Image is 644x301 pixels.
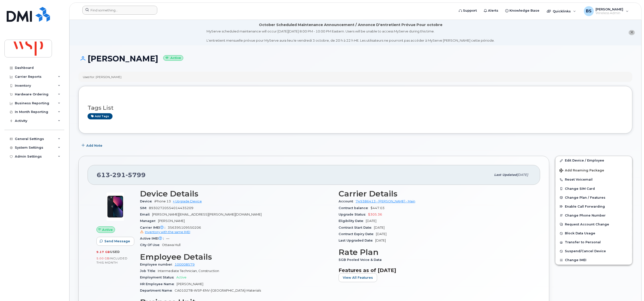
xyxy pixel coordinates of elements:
[175,289,261,292] span: CA010278-WSP-ENV-[GEOGRAPHIC_DATA]-Materials
[140,206,149,210] span: SIM
[110,250,120,254] span: used
[104,239,130,244] span: Send Message
[555,256,632,265] button: Change IMEI
[96,256,128,265] span: included this month
[555,211,632,220] button: Change Phone Number
[207,29,495,43] div: MyServe scheduled maintenance will occur [DATE][DATE] 8:00 PM - 10:00 PM Eastern. Users will be u...
[175,263,195,266] a: 100008579
[173,199,202,203] a: + Upgrade Device
[339,267,531,273] h3: Features as of [DATE]
[140,243,162,247] span: City Of Use
[140,219,158,223] span: Manager
[565,205,605,208] span: Enable Call Forwarding
[555,175,632,184] button: Reset Voicemail
[339,226,374,229] span: Contract Start Date
[140,230,190,234] a: Inventory with the same IMEI
[259,22,442,27] div: October Scheduled Maintenance Announcement / Annonce D'entretient Prévue Pour octobre
[375,239,386,242] span: [DATE]
[140,226,168,229] span: Carrier IMEI
[339,232,376,236] span: Contract Expiry Date
[96,237,134,246] button: Send Message
[100,192,130,221] img: image20231002-3703462-1ig824h.jpeg
[149,206,193,210] span: 89302720554014435209
[166,237,169,240] span: —
[356,199,415,203] a: 749386413 - [PERSON_NAME] - Main
[140,237,166,240] span: Active IMEI
[140,213,152,216] span: Email
[140,189,333,198] h3: Device Details
[140,226,333,235] span: 356395109550206
[339,258,384,262] span: 5GB Pooled Voice & Data
[97,171,146,179] span: 613
[162,243,181,247] span: Ottawa Hull
[339,189,531,198] h3: Carrier Details
[555,229,632,238] button: Block Data Usage
[629,30,635,35] button: close notification
[565,196,605,199] span: Change Plan / Features
[339,248,531,257] h3: Rate Plan
[88,113,113,119] a: Add tags
[368,213,382,216] span: $305.36
[555,247,632,256] button: Suspend/Cancel Device
[176,275,186,279] span: Active
[555,184,632,193] button: Change SIM Card
[555,220,632,229] button: Request Account Change
[110,171,126,179] span: 291
[102,227,113,232] span: Active
[96,250,110,254] span: 9.17 GB
[140,263,175,266] span: Employee number
[555,238,632,247] button: Transfer to Personal
[555,193,632,202] button: Change Plan / Features
[339,213,368,216] span: Upgrade Status
[78,54,632,63] h1: [PERSON_NAME]
[83,75,121,79] div: Used for: [PERSON_NAME]
[339,219,366,223] span: Eligibility Date
[140,275,176,279] span: Employment Status
[86,143,102,148] span: Add Note
[158,269,219,273] span: Intermediate Technician, Construction
[366,219,376,223] span: [DATE]
[78,141,107,150] button: Add Note
[140,252,333,261] h3: Employee Details
[177,282,203,286] span: [PERSON_NAME]
[494,173,517,177] span: Last updated
[154,199,171,203] span: iPhone 13
[163,55,183,61] small: Active
[140,289,175,292] span: Department Name
[145,230,190,234] span: Inventory with the same IMEI
[559,168,604,173] span: Add Roaming Package
[140,199,154,203] span: Device
[339,239,375,242] span: Last Upgraded Date
[339,206,370,210] span: Contract balance
[376,232,387,236] span: [DATE]
[140,282,177,286] span: HR Employee Name
[339,199,356,203] span: Account
[339,273,377,282] button: View All Features
[152,213,262,216] span: [PERSON_NAME][EMAIL_ADDRESS][PERSON_NAME][DOMAIN_NAME]
[370,206,385,210] span: $447.03
[158,219,185,223] span: [PERSON_NAME]
[555,165,632,175] button: Add Roaming Package
[140,269,158,273] span: Job Title
[517,173,528,177] span: [DATE]
[96,257,110,260] span: 5.00 GB
[374,226,385,229] span: [DATE]
[343,275,373,280] span: View All Features
[126,171,146,179] span: 5799
[565,249,606,253] span: Suspend/Cancel Device
[88,105,623,111] h3: Tags List
[555,156,632,165] a: Edit Device / Employee
[555,202,632,211] button: Enable Call Forwarding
